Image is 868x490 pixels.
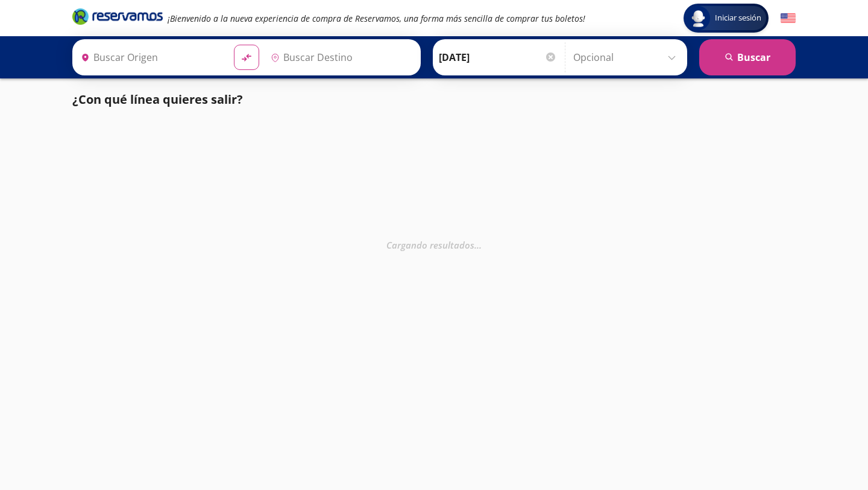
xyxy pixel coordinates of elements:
span: . [479,239,482,251]
button: English [781,11,796,26]
p: ¿Con qué línea quieres salir? [72,91,243,109]
input: Buscar Destino [266,42,414,72]
input: Opcional [573,42,681,72]
span: . [474,239,477,251]
input: Elegir Fecha [439,42,557,72]
span: Iniciar sesión [710,12,766,24]
button: Buscar [699,39,796,75]
i: Brand Logo [72,7,163,25]
em: ¡Bienvenido a la nueva experiencia de compra de Reservamos, una forma más sencilla de comprar tus... [168,13,585,24]
span: . [477,239,479,251]
input: Buscar Origen [76,42,224,72]
a: Brand Logo [72,7,163,29]
em: Cargando resultados [386,239,482,251]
